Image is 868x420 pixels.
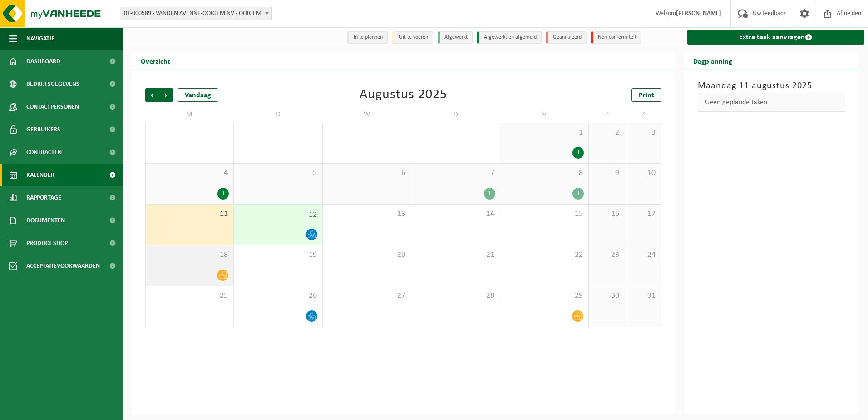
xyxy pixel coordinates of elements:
[238,250,317,260] span: 19
[630,291,656,301] span: 31
[500,106,589,123] td: V
[630,250,656,260] span: 24
[684,52,741,70] h2: Dagplanning
[26,255,100,277] span: Acceptatievoorwaarden
[416,250,495,260] span: 21
[360,88,447,102] div: Augustus 2025
[477,31,542,44] li: Afgewerkt en afgemeld
[630,168,656,178] span: 10
[26,95,79,118] span: Contactpersonen
[593,250,620,260] span: 23
[150,168,229,178] span: 4
[392,31,433,44] li: Uit te voeren
[120,7,272,20] span: 01-000589 - VANDEN AVENNE-OOIGEM NV - OOIGEM
[505,209,584,219] span: 15
[26,27,54,50] span: Navigatie
[238,168,317,178] span: 5
[347,31,388,44] li: In te plannen
[698,93,846,112] div: Geen geplande taken
[238,210,317,220] span: 12
[26,50,60,73] span: Dashboard
[546,31,587,44] li: Geannuleerd
[676,10,721,17] strong: [PERSON_NAME]
[572,147,584,159] div: 1
[327,168,406,178] span: 6
[438,31,473,44] li: Afgewerkt
[416,168,495,178] span: 7
[505,168,584,178] span: 8
[26,186,61,209] span: Rapportage
[505,291,584,301] span: 29
[323,106,411,123] td: W
[687,30,865,45] a: Extra taak aanvragen
[630,209,656,219] span: 17
[589,106,625,123] td: Z
[327,209,406,219] span: 13
[593,168,620,178] span: 9
[150,291,229,301] span: 25
[484,188,495,200] div: 1
[178,88,218,102] div: Vandaag
[238,291,317,301] span: 26
[145,106,234,123] td: M
[416,209,495,219] span: 14
[26,232,68,255] span: Product Shop
[26,73,79,95] span: Bedrijfsgegevens
[132,52,179,70] h2: Overzicht
[150,250,229,260] span: 18
[327,250,406,260] span: 20
[630,128,656,138] span: 3
[572,188,584,200] div: 1
[593,128,620,138] span: 2
[26,118,60,141] span: Gebruikers
[26,164,54,186] span: Kalender
[411,106,500,123] td: D
[698,79,846,93] h3: Maandag 11 augustus 2025
[145,88,159,102] span: Vorige
[217,188,229,200] div: 1
[120,7,271,20] span: 01-000589 - VANDEN AVENNE-OOIGEM NV - OOIGEM
[593,291,620,301] span: 30
[234,106,322,123] td: D
[26,141,62,164] span: Contracten
[639,92,654,99] span: Print
[327,291,406,301] span: 27
[625,106,661,123] td: Z
[631,88,661,102] a: Print
[159,88,173,102] span: Volgende
[593,209,620,219] span: 16
[26,209,65,232] span: Documenten
[150,209,229,219] span: 11
[591,31,641,44] li: Non-conformiteit
[505,250,584,260] span: 22
[505,128,584,138] span: 1
[416,291,495,301] span: 28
